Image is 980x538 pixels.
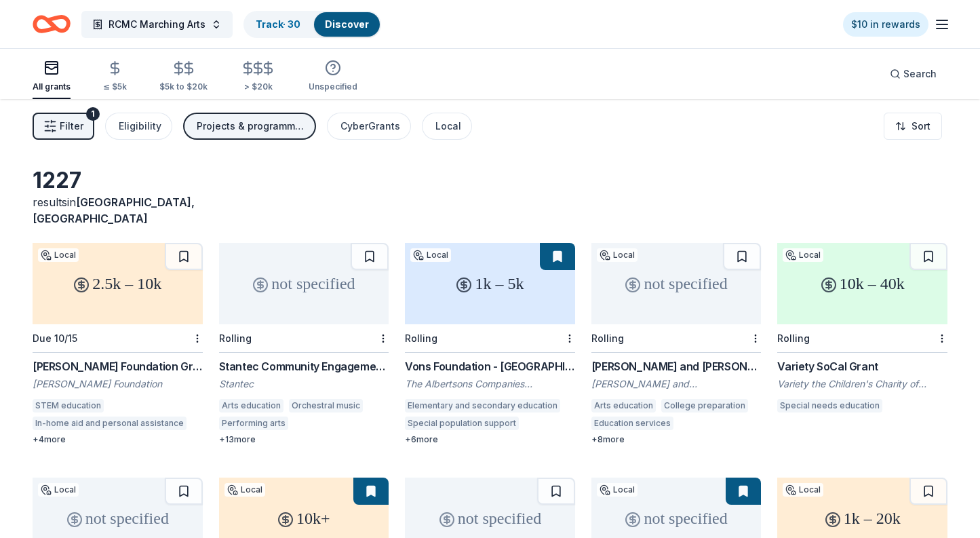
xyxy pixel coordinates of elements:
[224,483,265,497] div: Local
[435,118,461,134] div: Local
[777,377,947,391] div: Variety the Children's Charity of [GEOGRAPHIC_DATA][US_STATE]
[405,434,575,445] div: + 6 more
[183,113,316,140] button: Projects & programming, General operations, Education, Scholarship
[38,248,79,262] div: Local
[591,332,624,344] div: Rolling
[219,434,389,445] div: + 13 more
[219,399,283,412] div: Arts education
[405,243,575,324] div: 1k – 5k
[240,55,276,99] button: > $20k
[777,243,947,417] a: 10k – 40kLocalRollingVariety SoCal GrantVariety the Children's Charity of [GEOGRAPHIC_DATA][US_ST...
[405,417,519,430] div: Special population support
[33,167,203,194] div: 1227
[591,377,762,391] div: [PERSON_NAME] and [PERSON_NAME] Foundation
[219,377,389,391] div: Stantec
[109,16,205,33] span: RCMC Marching Arts
[33,195,195,225] span: in
[256,18,300,30] a: Track· 30
[219,358,389,374] div: Stantec Community Engagement Grant
[309,81,357,92] div: Unspecified
[325,18,369,30] a: Discover
[777,399,882,412] div: Special needs education
[33,54,71,99] button: All grants
[33,417,187,430] div: In-home aid and personal assistance
[597,248,638,262] div: Local
[33,81,71,92] div: All grants
[103,81,127,92] div: ≤ $5k
[912,118,930,134] span: Sort
[159,81,208,92] div: $5k to $20k
[219,243,389,324] div: not specified
[33,8,71,40] a: Home
[219,417,288,430] div: Performing arts
[33,195,195,225] span: [GEOGRAPHIC_DATA], [GEOGRAPHIC_DATA]
[33,377,203,391] div: [PERSON_NAME] Foundation
[884,113,942,140] button: Sort
[405,332,437,344] div: Rolling
[591,243,762,324] div: not specified
[903,66,937,82] span: Search
[340,118,400,134] div: CyberGrants
[777,332,810,344] div: Rolling
[243,11,381,38] button: Track· 30Discover
[777,358,947,374] div: Variety SoCal Grant
[33,243,203,445] a: 2.5k – 10kLocalDue 10/15[PERSON_NAME] Foundation Grant[PERSON_NAME] FoundationSTEM educationIn-ho...
[289,399,363,412] div: Orchestral music
[33,434,203,445] div: + 4 more
[843,12,928,37] a: $10 in rewards
[103,55,127,99] button: ≤ $5k
[783,248,823,262] div: Local
[309,54,357,99] button: Unspecified
[783,483,823,497] div: Local
[219,332,252,344] div: Rolling
[405,358,575,374] div: Vons Foundation - [GEOGRAPHIC_DATA][US_STATE]
[33,332,77,344] div: Due 10/15
[422,113,472,140] button: Local
[591,243,762,445] a: not specifiedLocalRolling[PERSON_NAME] and [PERSON_NAME] Foundation[PERSON_NAME] and [PERSON_NAME...
[327,113,411,140] button: CyberGrants
[197,118,305,134] div: Projects & programming, General operations, Education, Scholarship
[86,107,100,121] div: 1
[591,399,656,412] div: Arts education
[33,243,203,324] div: 2.5k – 10k
[33,194,203,227] div: results
[33,113,94,140] button: Filter1
[661,399,748,412] div: College preparation
[33,358,203,374] div: [PERSON_NAME] Foundation Grant
[33,399,104,412] div: STEM education
[240,81,276,92] div: > $20k
[38,483,79,497] div: Local
[60,118,83,134] span: Filter
[159,55,208,99] button: $5k to $20k
[591,358,762,374] div: [PERSON_NAME] and [PERSON_NAME] Foundation
[119,118,161,134] div: Eligibility
[405,243,575,445] a: 1k – 5kLocalRollingVons Foundation - [GEOGRAPHIC_DATA][US_STATE]The Albertsons Companies Foundati...
[597,483,638,497] div: Local
[777,243,947,324] div: 10k – 40k
[405,399,560,412] div: Elementary and secondary education
[81,11,233,38] button: RCMC Marching Arts
[410,248,451,262] div: Local
[219,243,389,445] a: not specifiedRollingStantec Community Engagement GrantStantecArts educationOrchestral musicPerfor...
[105,113,172,140] button: Eligibility
[591,417,673,430] div: Education services
[405,377,575,391] div: The Albertsons Companies Foundation
[879,60,947,88] button: Search
[591,434,762,445] div: + 8 more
